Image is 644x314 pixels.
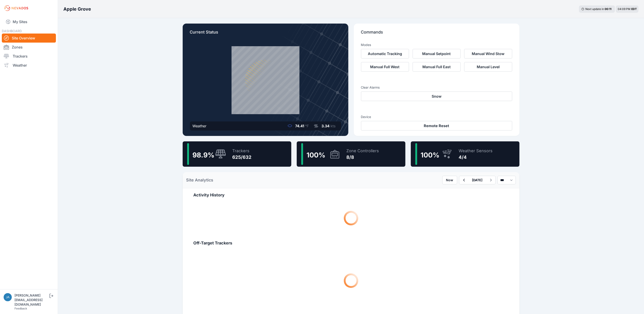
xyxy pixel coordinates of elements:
[361,62,409,72] button: Manual Full West
[411,141,520,167] a: 100%Weather Sensors4/4
[361,29,512,39] p: Commands
[361,121,512,130] button: Remote Reset
[421,151,440,159] span: 100 %
[442,176,457,184] button: Now
[413,49,461,58] button: Manual Setpoint
[232,154,252,160] div: 625/632
[361,49,409,58] button: Automatic Tracking
[585,7,604,11] span: Next update in
[2,34,56,43] a: Site Overview
[193,123,207,129] div: Weather
[361,92,512,101] button: Snow
[194,192,509,198] h2: Activity History
[186,177,213,183] h2: Site Analytics
[322,124,330,128] span: 3.34
[14,307,27,310] a: Feedback
[464,62,512,72] button: Manual Level
[459,148,493,154] div: Weather Sensors
[2,29,22,33] span: DASHBOARD
[2,52,56,61] a: Trackers
[413,62,461,72] button: Manual Full East
[307,151,326,159] span: 100 %
[2,43,56,52] a: Zones
[464,49,512,58] button: Manual Wind Stow
[631,7,637,11] span: EDT
[63,6,91,12] h3: Apple Grove
[361,115,512,119] h3: Device
[361,43,371,47] h3: Modes
[295,124,304,128] span: 74.41
[305,124,309,128] span: °F
[190,29,341,39] p: Current Status
[469,176,486,184] button: [DATE]
[2,61,56,70] a: Weather
[347,148,379,154] div: Zone Controllers
[347,154,379,160] div: 8/8
[4,5,29,12] img: Nevados
[63,3,91,15] nav: Breadcrumb
[605,7,613,11] div: 00 : 11
[232,148,252,154] div: Trackers
[459,154,493,160] div: 4/4
[183,141,291,167] a: 98.9%Trackers625/632
[2,16,56,27] a: My Sites
[14,293,48,307] div: [PERSON_NAME][EMAIL_ADDRESS][DOMAIN_NAME]
[331,124,336,128] span: kts
[297,141,405,167] a: 100%Zone Controllers8/8
[618,7,630,11] span: 04:09 PM
[193,151,215,159] span: 98.9 %
[361,85,512,90] h3: Clear Alarms
[194,240,509,246] h2: Off-Target Trackers
[4,293,12,301] img: jakub.przychodzien@energix-group.com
